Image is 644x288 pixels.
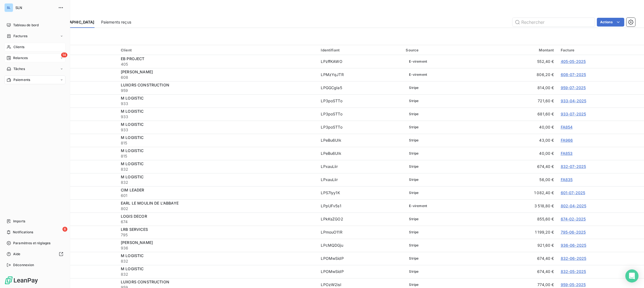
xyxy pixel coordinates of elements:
[4,43,65,51] a: Clients
[406,57,431,66] span: E-virement
[121,188,144,192] span: CIM LEADER
[625,269,639,283] div: Open Intercom Messenger
[13,230,33,235] span: Notifications
[485,94,557,107] td: 721,60 €
[317,94,402,107] td: LP3poSTTo
[121,83,169,87] span: LUXORS CONSTRUCTION
[561,177,573,182] a: FA835
[13,263,34,267] span: Déconnexion
[485,186,557,199] td: 1 082,40 €
[406,71,431,79] span: E-virement
[121,272,314,277] span: 832
[561,112,586,116] a: 933-07-2025
[121,140,314,146] span: 815
[4,217,65,226] a: Imports
[317,68,402,81] td: LPMzYqJTR
[317,121,402,134] td: LP3poSTTo
[121,153,314,159] span: 815
[317,186,402,199] td: LPS7lyy1K
[485,121,557,134] td: 40,00 €
[561,164,586,169] a: 832-07-2025
[485,239,557,252] td: 921,60 €
[489,48,554,52] div: Montant
[13,56,28,60] span: Relances
[317,239,402,252] td: LPcMQDGju
[121,56,145,61] span: EB PROJECT
[317,147,402,160] td: LPeBu6UIk
[101,19,131,25] span: Paiements reçus
[4,75,65,84] a: Paiements
[561,48,641,52] div: Facture
[406,267,422,276] span: Stripe
[121,280,169,284] span: LUXORS CONSTRUCTION
[13,45,24,50] span: Clients
[317,199,402,213] td: LPpUFv5s1
[485,55,557,68] td: 552,40 €
[121,180,314,185] span: 832
[15,5,55,10] span: SLN
[4,3,13,12] div: SL
[121,240,153,245] span: [PERSON_NAME]
[561,230,586,234] a: 795-06-2025
[561,256,586,261] a: 832-06-2025
[121,101,314,106] span: 933
[121,88,314,93] span: 959
[26,48,114,53] div: Date
[4,250,65,258] a: Aide
[121,114,314,120] span: 933
[561,72,586,77] a: 608-07-2025
[4,21,65,30] a: Tableau de bord
[513,18,595,27] input: Rechercher
[121,161,144,166] span: M LOGISTIC
[406,84,422,92] span: Stripe
[317,134,402,147] td: LPeBu6UIk
[406,149,422,158] span: Stripe
[121,75,314,80] span: 608
[121,62,314,67] span: 405
[121,232,314,238] span: 795
[4,54,65,62] a: 14Relances
[321,48,399,52] div: Identifiant
[317,81,402,94] td: LPGGCgIa5
[13,241,50,246] span: Paramètres et réglages
[485,134,557,147] td: 43,00 €
[121,69,153,74] span: [PERSON_NAME]
[13,219,25,224] span: Imports
[121,122,144,127] span: M LOGISTIC
[406,176,422,184] span: Stripe
[121,148,144,153] span: M LOGISTIC
[13,77,30,82] span: Paiements
[406,228,422,236] span: Stripe
[317,107,402,121] td: LP3poSTTo
[317,265,402,278] td: LPOMwSidP
[121,96,144,100] span: M LOGISTIC
[406,202,431,210] span: E-virement
[317,252,402,265] td: LPOMwSidP
[317,173,402,186] td: LPxauLiir
[317,160,402,173] td: LPxauLiir
[485,81,557,94] td: 814,00 €
[406,136,422,144] span: Stripe
[406,189,422,197] span: Stripe
[485,107,557,121] td: 681,60 €
[406,110,422,118] span: Stripe
[61,53,67,57] span: 14
[4,32,65,40] a: Factures
[485,147,557,160] td: 40,00 €
[561,243,586,248] a: 936-06-2025
[485,68,557,81] td: 806,20 €
[406,123,422,131] span: Stripe
[121,109,144,114] span: M LOGISTIC
[485,173,557,186] td: 56,00 €
[121,258,314,264] span: 832
[4,239,65,248] a: Paramètres et réglages
[485,160,557,173] td: 674,40 €
[4,276,38,285] img: Logo LeanPay
[121,214,147,219] span: LOGIS DECOR
[317,213,402,226] td: LPkKsZGO2
[121,193,314,198] span: 601
[121,219,314,225] span: 674
[406,97,422,105] span: Stripe
[485,265,557,278] td: 674,40 €
[561,282,586,287] a: 959-05-2025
